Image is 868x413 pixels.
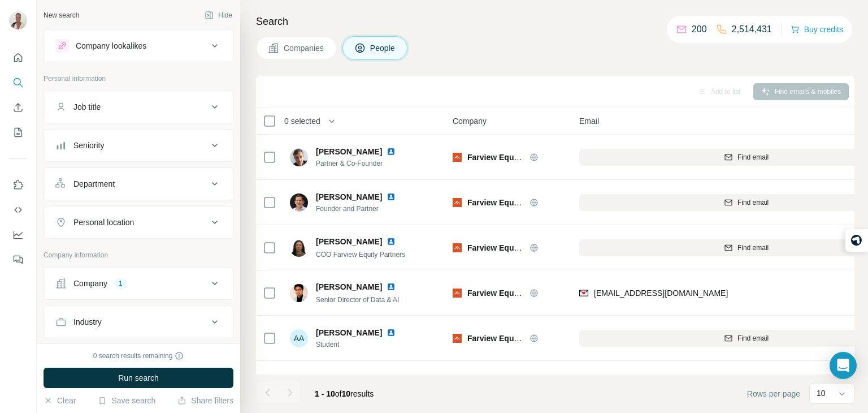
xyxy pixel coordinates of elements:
p: 2,514,431 [732,23,772,36]
img: Avatar [290,375,308,393]
span: 0 selected [284,115,320,127]
img: LinkedIn logo [387,147,396,156]
div: Job title [73,101,101,113]
div: Personal location [73,217,134,228]
button: Department [44,170,233,197]
span: People [370,42,396,54]
img: Avatar [290,193,308,212]
div: Seniority [73,140,104,151]
button: Run search [44,368,233,388]
div: AA [290,329,308,347]
span: [PERSON_NAME] [316,236,382,247]
span: 10 [342,389,351,398]
span: Rows per page [747,388,800,399]
span: Companies [284,42,325,54]
span: Senior Director of Data & AI [316,296,399,304]
span: Student [316,339,409,350]
div: Company lookalikes [76,40,146,51]
button: Share filters [177,395,233,406]
span: Find email [737,243,769,253]
span: Farview Equity Partners [467,289,558,298]
span: Find email [737,333,769,343]
p: Company information [44,250,233,260]
img: Logo of Farview Equity Partners [453,289,462,298]
span: Founder and Partner [316,204,409,214]
button: Company1 [44,270,233,297]
button: Enrich CSV [9,97,27,118]
button: Personal location [44,209,233,236]
img: Logo of Farview Equity Partners [453,153,462,162]
img: provider findymail logo [579,287,588,299]
img: Avatar [290,148,308,166]
p: 200 [692,23,707,36]
img: Logo of Farview Equity Partners [453,243,462,252]
button: Save search [98,395,155,406]
button: Feedback [9,249,27,270]
h4: Search [256,14,854,29]
span: Partner & Co-Founder [316,158,409,169]
span: Email [579,115,599,127]
span: [PERSON_NAME] [316,327,382,338]
span: Farview Equity Partners [467,334,558,343]
span: [PERSON_NAME] [316,191,382,203]
span: of [335,389,342,398]
span: COO Farview Equity Partners [316,251,405,259]
button: Use Surfe API [9,200,27,220]
img: Avatar [290,239,308,257]
span: [PERSON_NAME] [316,372,382,384]
span: [PERSON_NAME] [316,146,382,157]
div: Open Intercom Messenger [830,352,857,379]
span: Company [453,115,487,127]
img: LinkedIn logo [387,192,396,201]
span: 1 - 10 [315,389,335,398]
span: Find email [737,197,769,208]
span: Farview Equity Partners [467,153,558,162]
img: Avatar [9,11,27,29]
p: Personal information [44,74,233,84]
span: Farview Equity Partners [467,243,558,252]
div: Industry [73,316,102,328]
p: 10 [817,388,826,399]
img: Avatar [290,284,308,302]
span: [EMAIL_ADDRESS][DOMAIN_NAME] [594,289,728,298]
span: Farview Equity Partners [467,198,558,207]
div: New search [44,10,79,20]
button: Industry [44,308,233,335]
button: My lists [9,122,27,143]
button: Search [9,72,27,93]
button: Hide [197,7,240,24]
button: Clear [44,395,76,406]
button: Job title [44,93,233,121]
button: Quick start [9,48,27,68]
img: LinkedIn logo [387,373,396,382]
img: LinkedIn logo [387,282,396,291]
button: Use Surfe on LinkedIn [9,175,27,195]
div: 0 search results remaining [93,351,184,361]
span: Run search [118,372,159,384]
img: Logo of Farview Equity Partners [453,334,462,343]
img: LinkedIn logo [387,328,396,337]
div: Company [73,278,107,289]
img: Logo of Farview Equity Partners [453,198,462,207]
span: Find email [737,152,769,162]
div: Department [73,178,115,190]
div: 1 [114,278,127,289]
span: results [315,389,374,398]
button: Dashboard [9,225,27,245]
button: Buy credits [791,21,843,37]
span: [PERSON_NAME] [316,281,382,292]
button: Company lookalikes [44,32,233,59]
img: LinkedIn logo [387,237,396,246]
button: Seniority [44,132,233,159]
